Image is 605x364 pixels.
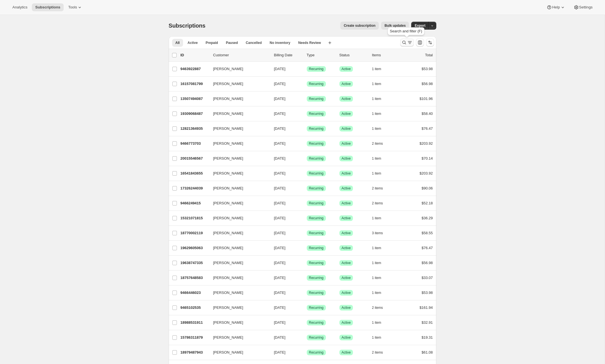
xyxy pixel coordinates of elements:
p: 9466249415 [181,200,209,206]
span: Active [342,186,351,191]
div: Type [307,52,335,58]
p: 9463922887 [181,66,209,72]
span: [DATE] [274,126,286,131]
span: Active [342,246,351,250]
span: 2 items [372,186,383,191]
button: 1 item [372,214,388,222]
button: 1 item [372,169,388,177]
button: [PERSON_NAME] [210,154,266,163]
button: 2 items [372,349,389,356]
span: 1 item [372,335,381,340]
button: Sort the results [426,39,434,46]
button: [PERSON_NAME] [210,199,266,208]
span: Help [552,5,560,10]
span: 1 item [372,216,381,220]
span: Recurring [309,320,324,325]
span: [PERSON_NAME] [213,156,243,161]
div: 18979487943[PERSON_NAME][DATE]SuccessRecurringSuccessActive2 items$61.08 [181,349,433,356]
div: 16157081799[PERSON_NAME][DATE]SuccessRecurringSuccessActive1 item$56.98 [181,80,433,88]
p: 20015546567 [181,156,209,161]
span: 1 item [372,126,381,131]
span: Recurring [309,201,324,206]
button: [PERSON_NAME] [210,124,266,133]
button: [PERSON_NAME] [210,229,266,238]
span: Create subscription [344,23,375,28]
button: [PERSON_NAME] [210,94,266,103]
button: Bulk updates [381,22,409,30]
button: [PERSON_NAME] [210,139,266,148]
span: [PERSON_NAME] [213,245,243,251]
p: 18988531911 [181,320,209,325]
span: Recurring [309,291,324,295]
span: Active [342,261,351,265]
button: Create new view [325,39,334,47]
button: [PERSON_NAME] [210,273,266,282]
span: Recurring [309,216,324,220]
span: [PERSON_NAME] [213,230,243,236]
button: Subscriptions [32,3,64,11]
span: 1 item [372,291,381,295]
span: Recurring [309,171,324,176]
span: [PERSON_NAME] [213,290,243,296]
span: [DATE] [274,82,286,86]
span: Active [342,335,351,340]
button: [PERSON_NAME] [210,333,266,342]
button: [PERSON_NAME] [210,244,266,253]
span: $203.92 [420,171,433,175]
span: $52.18 [422,201,433,205]
button: Create subscription [340,22,379,30]
div: 18988531911[PERSON_NAME][DATE]SuccessRecurringSuccessActive1 item$32.91 [181,319,433,327]
span: 1 item [372,97,381,101]
button: 1 item [372,80,388,88]
span: 2 items [372,201,383,206]
span: Active [342,171,351,176]
span: No inventory [270,41,290,45]
button: 2 items [372,140,389,148]
p: ID [181,52,209,58]
span: 2 items [372,305,383,310]
button: [PERSON_NAME] [210,348,266,357]
div: 19638747335[PERSON_NAME][DATE]SuccessRecurringSuccessActive1 item$56.98 [181,259,433,267]
span: $203.92 [420,141,433,146]
span: Recurring [309,111,324,116]
button: Settings [570,3,596,11]
span: Subscriptions [169,23,206,29]
span: Recurring [309,126,324,131]
span: [DATE] [274,276,286,280]
button: [PERSON_NAME] [210,79,266,88]
p: 18770002119 [181,230,209,236]
span: [PERSON_NAME] [213,141,243,146]
span: All [175,41,180,45]
span: [PERSON_NAME] [213,305,243,311]
span: Active [342,216,351,220]
span: [PERSON_NAME] [213,66,243,72]
span: Recurring [309,261,324,265]
span: $90.06 [422,186,433,190]
span: Recurring [309,156,324,161]
span: Active [342,305,351,310]
span: 2 items [372,141,383,146]
button: 1 item [372,244,388,252]
p: 15321071815 [181,215,209,221]
span: $161.94 [420,305,433,310]
div: 19309068487[PERSON_NAME][DATE]SuccessRecurringSuccessActive1 item$58.40 [181,110,433,118]
button: 2 items [372,304,389,312]
span: Recurring [309,67,324,71]
div: 18757648583[PERSON_NAME][DATE]SuccessRecurringSuccessActive1 item$33.07 [181,274,433,282]
button: [PERSON_NAME] [210,109,266,118]
span: Recurring [309,141,324,146]
span: 1 item [372,171,381,176]
div: 19629605063[PERSON_NAME][DATE]SuccessRecurringSuccessActive1 item$76.47 [181,244,433,252]
p: 15786311879 [181,335,209,340]
button: 1 item [372,155,388,162]
span: $56.98 [422,82,433,86]
span: 1 item [372,111,381,116]
p: 12821364935 [181,126,209,131]
p: Status [339,52,368,58]
span: Recurring [309,350,324,355]
span: Active [342,141,351,146]
span: [PERSON_NAME] [213,126,243,131]
span: 3 items [372,231,383,235]
div: 16541843655[PERSON_NAME][DATE]SuccessRecurringSuccessActive1 item$203.92 [181,169,433,177]
span: Recurring [309,246,324,250]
